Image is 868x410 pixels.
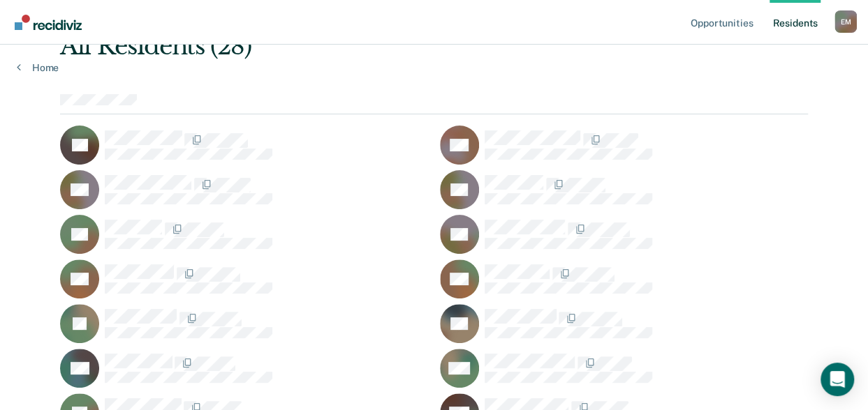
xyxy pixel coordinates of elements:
[821,363,854,396] div: Open Intercom Messenger
[834,10,857,33] button: Profile dropdown button
[60,32,659,61] div: All Residents (28)
[17,61,59,74] a: Home
[15,15,82,30] img: Recidiviz
[834,10,857,33] div: E M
